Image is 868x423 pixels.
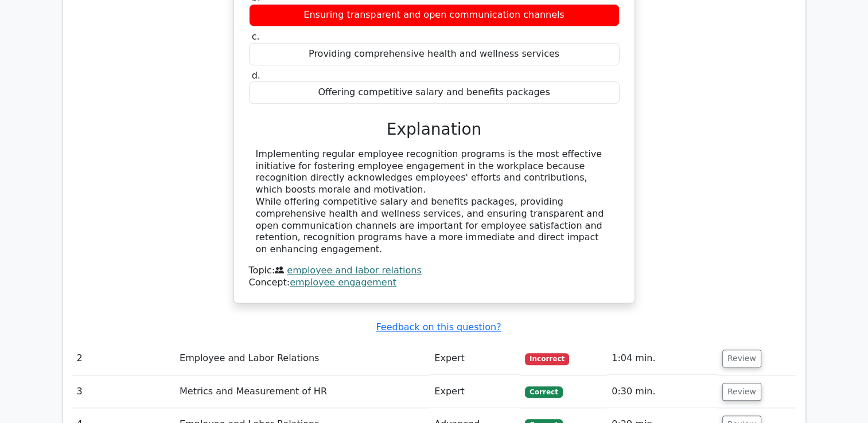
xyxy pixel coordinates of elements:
span: c. [252,31,260,42]
td: Metrics and Measurement of HR [175,375,430,408]
div: Concept: [249,277,620,289]
td: 0:30 min. [607,375,718,408]
span: Incorrect [525,353,569,365]
td: 2 [72,342,176,375]
a: employee engagement [290,277,396,288]
div: Implementing regular employee recognition programs is the most effective initiative for fostering... [256,148,613,256]
a: Feedback on this question? [376,322,501,332]
span: Correct [525,386,562,398]
button: Review [722,350,761,367]
span: d. [252,70,260,81]
h3: Explanation [256,120,613,139]
td: 1:04 min. [607,342,718,375]
td: 3 [72,375,176,408]
td: Expert [430,375,520,408]
td: Expert [430,342,520,375]
div: Offering competitive salary and benefits packages [249,81,620,104]
div: Topic: [249,265,620,277]
div: Ensuring transparent and open communication channels [249,4,620,26]
div: Providing comprehensive health and wellness services [249,43,620,65]
a: employee and labor relations [287,265,421,276]
td: Employee and Labor Relations [175,342,430,375]
button: Review [722,383,761,401]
